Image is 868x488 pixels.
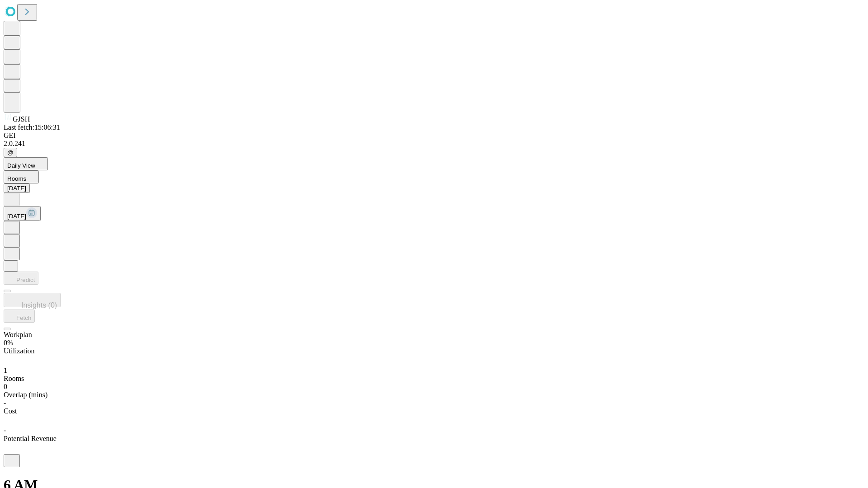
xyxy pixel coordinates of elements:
button: Daily View [4,157,48,170]
span: Daily View [7,162,35,169]
button: @ [4,148,17,157]
button: Rooms [4,170,39,183]
span: Utilization [4,347,34,355]
span: Potential Revenue [4,435,57,442]
span: Rooms [4,375,24,382]
span: GJSH [13,115,30,123]
span: Cost [4,407,17,415]
span: Last fetch: 15:06:31 [4,123,60,131]
span: - [4,399,6,407]
span: - [4,427,6,434]
span: 0% [4,339,13,347]
button: Insights (0) [4,293,61,307]
div: 2.0.241 [4,140,864,148]
div: GEI [4,131,864,140]
span: Insights (0) [21,301,57,309]
span: Rooms [7,175,26,182]
button: Predict [4,272,38,285]
span: Overlap (mins) [4,391,47,399]
span: Workplan [4,331,32,338]
button: Fetch [4,310,35,323]
span: 0 [4,383,7,390]
span: @ [7,149,14,156]
button: [DATE] [4,183,30,193]
button: [DATE] [4,206,41,221]
span: 1 [4,366,7,374]
span: [DATE] [7,213,26,220]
